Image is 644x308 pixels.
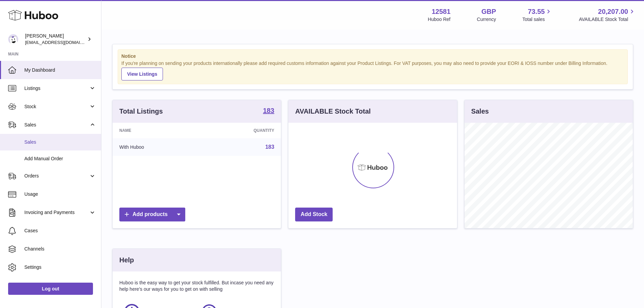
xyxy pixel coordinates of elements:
[201,123,281,138] th: Quantity
[24,264,96,270] span: Settings
[119,280,274,292] p: Huboo is the easy way to get your stock fulfilled. But incase you need any help here's our ways f...
[295,208,333,221] a: Add Stock
[25,40,99,45] span: [EMAIL_ADDRESS][DOMAIN_NAME]
[263,107,274,115] a: 183
[24,156,96,162] span: Add Manual Order
[121,53,624,60] strong: Notice
[24,85,89,92] span: Listings
[8,34,18,44] img: internalAdmin-12581@internal.huboo.com
[522,7,552,23] a: 73.55 Total sales
[119,107,163,116] h3: Total Listings
[8,283,93,295] a: Log out
[24,122,89,128] span: Sales
[528,7,545,16] span: 73.55
[24,191,96,197] span: Usage
[121,60,624,80] div: If you're planning on sending your products internationally please add required customs informati...
[432,7,451,16] strong: 12581
[471,107,489,116] h3: Sales
[477,16,496,23] div: Currency
[481,7,496,16] strong: GBP
[24,173,89,179] span: Orders
[24,103,89,110] span: Stock
[25,33,86,46] div: [PERSON_NAME]
[263,107,274,114] strong: 183
[428,16,451,23] div: Huboo Ref
[522,16,552,23] span: Total sales
[113,123,201,138] th: Name
[24,67,96,73] span: My Dashboard
[579,16,636,23] span: AVAILABLE Stock Total
[119,256,134,265] h3: Help
[119,208,185,221] a: Add products
[598,7,628,16] span: 20,207.00
[24,139,96,145] span: Sales
[24,228,96,234] span: Cases
[295,107,371,116] h3: AVAILABLE Stock Total
[265,144,275,150] a: 183
[121,68,163,80] a: View Listings
[113,138,201,156] td: With Huboo
[24,209,89,216] span: Invoicing and Payments
[579,7,636,23] a: 20,207.00 AVAILABLE Stock Total
[24,246,96,252] span: Channels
